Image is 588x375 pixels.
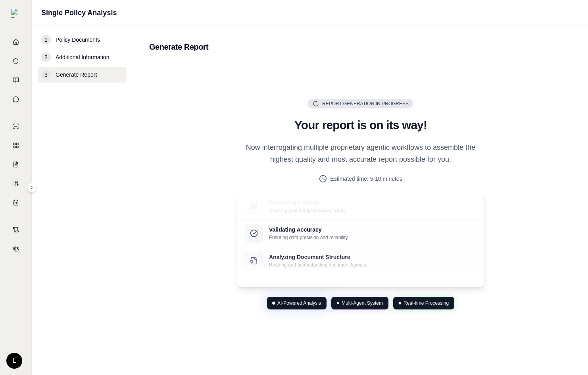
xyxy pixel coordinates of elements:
[269,262,366,268] p: Reading and understanding document layouts
[269,226,348,234] p: Validating Accuracy
[2,221,30,238] a: Contract Analysis
[269,234,348,241] p: Ensuring data precision and reliability
[237,142,484,165] p: Now interrogating multiple proprietary agentic workflows to assemble the highest quality and most...
[269,207,345,213] p: Creating your comprehensive report
[2,118,30,135] a: Single Policy
[322,101,409,107] span: Report Generation in Progress
[41,7,117,18] h1: Single Policy Analysis
[269,253,366,261] p: Analyzing Document Structure
[2,91,30,108] a: Chat
[269,198,345,206] p: Compiling Insights
[404,300,449,306] span: Real-time Processing
[2,52,30,70] a: Documents Vault
[269,280,363,288] p: Extracting Key Data Points
[56,36,100,44] span: Policy Documents
[56,53,109,61] span: Additional Information
[11,9,21,18] img: Expand sidebar
[149,41,572,52] h2: Generate Report
[27,183,37,192] button: Expand sidebar
[330,175,402,183] span: Estimated time: 5-10 minutes
[2,240,30,257] a: Legal Search Engine
[41,35,51,44] div: 1
[2,194,30,211] a: Coverage Table
[2,156,30,173] a: Claim Coverage
[342,300,383,306] span: Multi-Agent System
[2,175,30,192] a: Custom Report
[2,33,30,51] a: Home
[237,118,484,132] h2: Your report is on its way!
[8,6,24,21] button: Expand sidebar
[41,70,51,79] div: 3
[2,72,30,89] a: Prompt Library
[6,353,22,369] div: L
[41,52,51,62] div: 2
[2,137,30,154] a: Policy Comparisons
[56,71,97,79] span: Generate Report
[277,300,321,306] span: AI-Powered Analysis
